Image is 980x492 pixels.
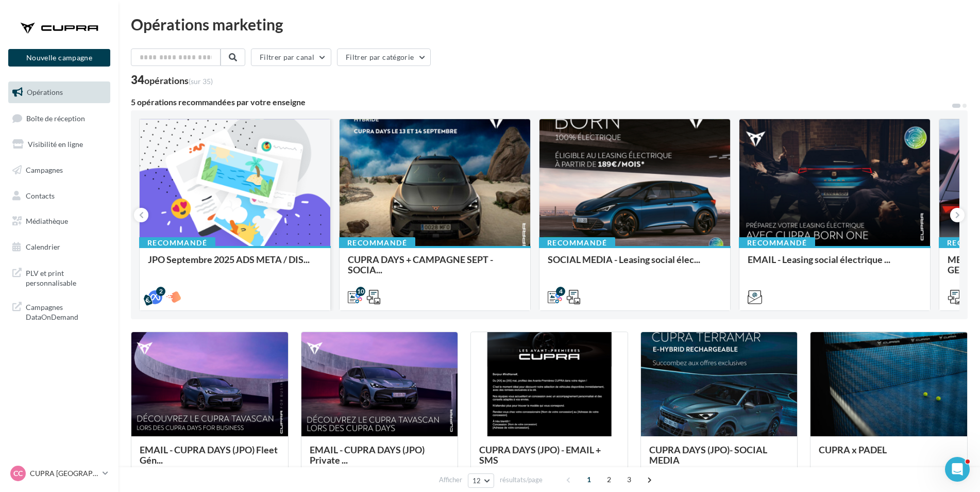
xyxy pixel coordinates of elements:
[6,107,112,129] a: Boîte de réception
[581,471,597,488] span: 1
[8,464,110,483] a: CC CUPRA [GEOGRAPHIC_DATA]
[6,296,112,326] a: Campagnes DataOnDemand
[548,254,700,265] span: SOCIAL MEDIA - Leasing social élec...
[748,254,890,265] span: EMAIL - Leasing social électrique ...
[131,98,951,106] div: 5 opérations recommandées par votre enseigne
[310,444,425,466] span: EMAIL - CUPRA DAYS (JPO) Private ...
[6,236,112,258] a: Calendrier
[139,237,215,249] div: Recommandé
[144,76,213,85] div: opérations
[26,217,68,225] span: Médiathèque
[6,262,112,292] a: PLV et print personnalisable
[8,49,110,67] button: Nouvelle campagne
[26,266,106,288] span: PLV et print personnalisable
[251,48,331,66] button: Filtrer par canal
[621,471,637,488] span: 3
[337,48,431,66] button: Filtrer par catégorie
[539,237,615,249] div: Recommandé
[468,473,494,488] button: 12
[739,237,815,249] div: Recommandé
[148,254,310,265] span: JPO Septembre 2025 ADS META / DIS...
[439,475,462,485] span: Afficher
[13,468,23,479] span: CC
[6,159,112,181] a: Campagnes
[26,300,106,322] span: Campagnes DataOnDemand
[140,444,278,466] span: EMAIL - CUPRA DAYS (JPO) Fleet Gén...
[26,242,60,251] span: Calendrier
[6,81,112,103] a: Opérations
[131,17,968,32] div: Opérations marketing
[27,88,63,96] span: Opérations
[819,444,887,455] span: CUPRA x PADEL
[26,166,63,174] span: Campagnes
[556,287,565,296] div: 4
[601,471,617,488] span: 2
[6,185,112,207] a: Contacts
[479,444,601,466] span: CUPRA DAYS (JPO) - EMAIL + SMS
[131,74,213,86] div: 34
[339,237,415,249] div: Recommandé
[356,287,365,296] div: 10
[28,140,83,149] span: Visibilité en ligne
[649,444,767,466] span: CUPRA DAYS (JPO)- SOCIAL MEDIA
[189,77,213,86] span: (sur 35)
[500,475,543,485] span: résultats/page
[156,287,165,296] div: 2
[30,468,98,479] p: CUPRA [GEOGRAPHIC_DATA]
[945,457,970,482] iframe: Intercom live chat
[26,191,55,200] span: Contacts
[26,113,85,122] span: Boîte de réception
[6,210,112,232] a: Médiathèque
[6,134,112,155] a: Visibilité en ligne
[348,254,493,275] span: CUPRA DAYS + CAMPAGNE SEPT - SOCIA...
[472,477,481,485] span: 12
